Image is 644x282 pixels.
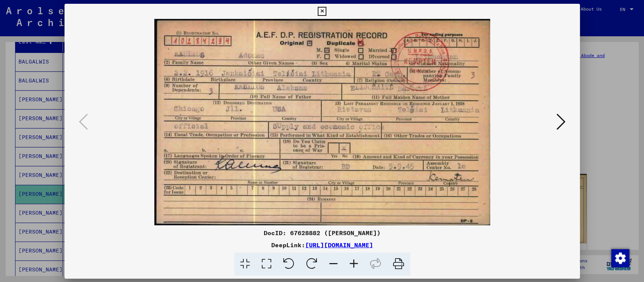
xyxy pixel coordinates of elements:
div: Change consent [611,249,629,267]
img: Change consent [611,249,629,267]
div: DocID: 67628882 ([PERSON_NAME]) [65,228,580,237]
a: [URL][DOMAIN_NAME] [305,241,373,249]
div: DeepLink: [65,240,580,249]
img: 001.jpg [90,19,554,225]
